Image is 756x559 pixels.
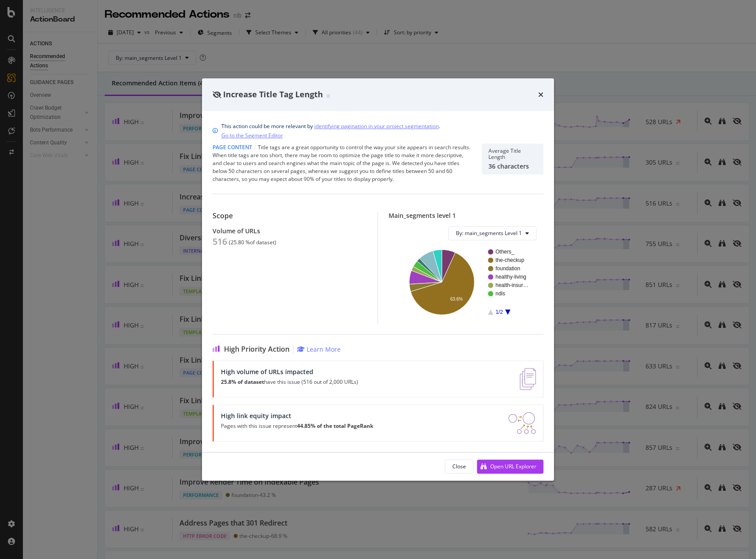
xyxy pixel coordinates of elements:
div: info banner [213,121,543,140]
p: have this issue (516 out of 2,000 URLs) [221,379,358,385]
div: 36 characters [488,162,537,170]
div: Volume of URLs [213,227,367,235]
div: modal [202,78,554,481]
div: 516 [213,236,227,247]
text: foundation [495,265,520,272]
text: healthy-living [495,274,526,280]
div: ( 25.80 % of dataset ) [229,239,276,246]
svg: A chart. [396,247,536,316]
iframe: Intercom live chat [726,529,747,550]
p: Pages with this issue represent [221,423,373,429]
div: This action could be more relevant by . [221,121,440,140]
div: High volume of URLs impacted [221,368,358,375]
div: Title tags are a great opportunity to control the way your site appears in search results. When t... [213,143,471,183]
div: eye-slash [213,91,221,98]
button: Close [445,460,473,474]
span: High Priority Action [224,345,290,353]
button: By: main_segments Level 1 [448,226,536,240]
img: Equal [327,95,330,97]
div: Learn More [307,345,341,353]
div: High link equity impact [221,412,373,419]
div: Average Title Length [488,148,537,160]
button: Open URL Explorer [477,460,543,474]
text: 1/2 [495,309,503,315]
text: 63.6% [450,296,462,301]
span: Increase Title Tag Length [223,89,323,99]
div: Main_segments level 1 [389,212,543,219]
text: ndis [495,291,505,297]
strong: 25.8% of dataset [221,378,264,386]
text: the-checkup [495,257,525,263]
span: Page Content [213,143,252,151]
div: Close [452,463,466,470]
img: e5DMFwAAAABJRU5ErkJggg== [520,368,536,390]
a: Go to the Segment Editor [221,131,283,140]
strong: 44.85% of the total PageRank [297,422,373,430]
a: Learn More [297,345,341,353]
text: Others_ [495,249,514,255]
div: times [538,89,543,100]
div: Scope [213,212,367,220]
span: | [253,143,257,151]
img: DDxVyA23.png [508,412,536,434]
span: By: main_segments Level 1 [456,229,522,237]
text: health-insur… [495,282,528,288]
a: identifying pagination in your project segmentation [314,121,439,131]
div: Open URL Explorer [490,463,536,470]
